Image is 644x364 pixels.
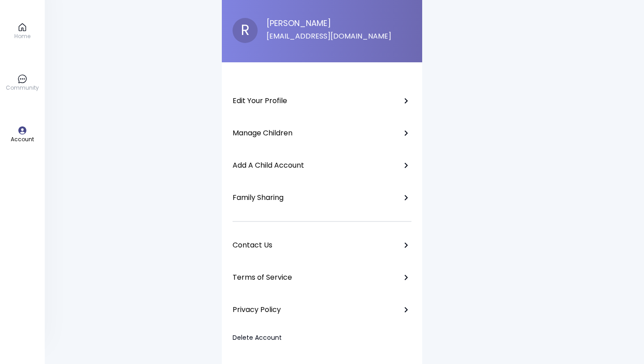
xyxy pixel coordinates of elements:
[233,161,304,170] p: Add A Child Account
[267,31,391,41] span: [EMAIL_ADDRESS][DOMAIN_NAME]
[6,74,39,92] a: Community
[233,241,272,250] p: Contact Us
[233,305,281,314] p: Privacy Policy
[233,18,258,43] p: R
[233,301,411,319] a: Privacy Policy
[233,269,411,286] a: Terms of Service
[14,22,30,40] a: Home
[11,135,34,143] p: Account
[233,96,287,105] p: Edit Your Profile
[267,19,391,27] p: [PERSON_NAME]
[233,193,284,202] p: Family Sharing
[233,189,411,207] a: Family Sharing
[233,92,411,110] a: Edit Your Profile
[233,124,411,142] a: Manage Children
[233,129,292,138] p: Manage Children
[233,273,292,282] p: Terms of Service
[233,333,282,342] button: Delete Account
[14,32,30,40] p: Home
[233,236,411,254] a: Contact Us
[233,156,411,174] a: Add A Child Account
[6,84,39,92] p: Community
[11,126,34,143] a: Account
